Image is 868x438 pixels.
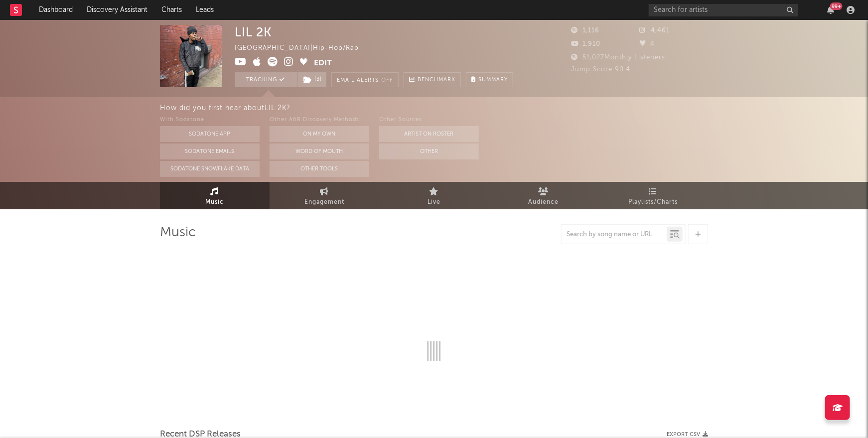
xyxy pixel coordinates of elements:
[270,161,369,177] button: Other Tools
[379,182,489,209] a: Live
[235,42,370,54] div: [GEOGRAPHIC_DATA] | Hip-Hop/Rap
[667,432,708,438] button: Export CSV
[314,57,332,69] button: Edit
[381,78,393,83] em: Off
[379,126,479,142] button: Artist on Roster
[827,6,834,14] button: 99+
[379,144,479,159] button: Other
[640,27,670,34] span: 4,461
[235,25,272,39] div: LIL 2K
[160,144,260,159] button: Sodatone Emails
[235,72,297,87] button: Tracking
[830,2,843,10] div: 99 +
[160,161,260,177] button: Sodatone Snowflake Data
[160,102,868,114] div: How did you first hear about LIL 2K ?
[571,54,665,61] span: 51,027 Monthly Listeners
[160,126,260,142] button: Sodatone App
[428,196,440,208] span: Live
[562,231,667,239] input: Search by song name or URL
[571,41,600,47] span: 1,910
[571,66,630,73] span: Jump Score: 90.4
[489,182,598,209] a: Audience
[418,74,455,86] span: Benchmark
[297,72,326,87] button: (3)
[649,4,798,16] input: Search for artists
[598,182,708,209] a: Playlists/Charts
[160,114,260,126] div: With Sodatone
[571,27,599,34] span: 1,116
[270,182,379,209] a: Engagement
[466,72,513,87] button: Summary
[270,114,369,126] div: Other A&R Discovery Methods
[379,114,479,126] div: Other Sources
[478,77,508,83] span: Summary
[629,196,678,208] span: Playlists/Charts
[160,182,270,209] a: Music
[640,41,655,47] span: 4
[404,72,461,87] a: Benchmark
[529,196,559,208] span: Audience
[270,126,369,142] button: On My Own
[270,144,369,159] button: Word Of Mouth
[297,72,327,87] span: ( 3 )
[331,72,399,87] button: Email AlertsOff
[304,196,344,208] span: Engagement
[206,196,224,208] span: Music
